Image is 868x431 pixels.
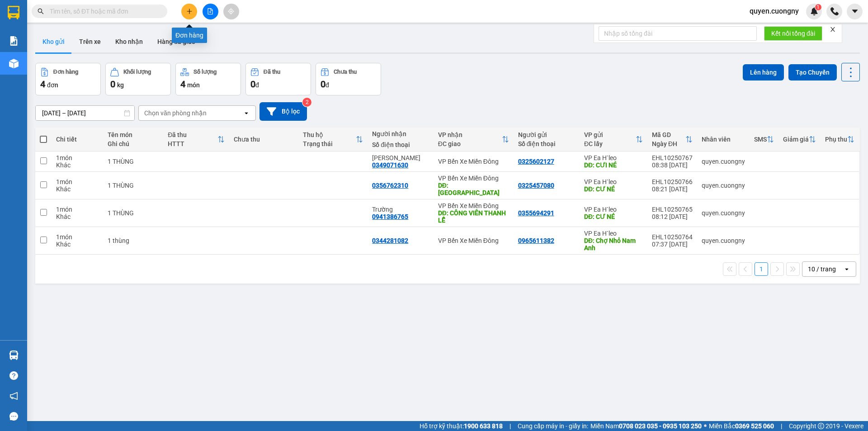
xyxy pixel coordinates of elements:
[652,131,685,138] div: Mã GD
[334,69,357,75] div: Chưa thu
[709,421,774,431] span: Miền Bắc
[250,79,255,90] span: 0
[750,128,778,152] th: Toggle SortBy
[816,4,820,10] span: 1
[518,237,554,244] div: 0965611382
[438,175,509,182] div: VP Bến Xe Miền Đông
[509,421,511,431] span: |
[325,81,329,89] span: đ
[372,161,408,169] div: 0349071630
[207,8,213,14] span: file-add
[771,28,815,38] span: Kết nối tổng đài
[584,140,636,147] div: ĐC lấy
[108,237,159,244] div: 1 thùng
[584,161,643,169] div: DĐ: CƯI NÉ
[652,178,693,185] div: EHL10250766
[743,64,784,81] button: Lên hàng
[108,31,150,52] button: Kho nhận
[180,79,185,90] span: 4
[372,141,429,148] div: Số điện thoại
[172,28,207,43] div: Đơn hàng
[372,130,429,137] div: Người nhận
[321,79,325,90] span: 0
[56,178,99,185] div: 1 món
[181,4,197,19] button: plus
[438,140,502,147] div: ĐC giao
[464,422,503,430] strong: 1900 633 818
[372,237,408,244] div: 0344281082
[255,81,259,89] span: đ
[123,69,151,75] div: Khối lượng
[830,7,839,15] img: phone-icon
[652,185,693,193] div: 08:21 [DATE]
[168,140,217,147] div: HTTT
[580,128,647,152] th: Toggle SortBy
[584,131,636,138] div: VP gửi
[47,81,58,89] span: đơn
[38,8,44,14] span: search
[851,7,859,15] span: caret-down
[56,154,99,161] div: 1 món
[438,158,509,165] div: VP Bến Xe Miền Đông
[652,161,693,169] div: 08:38 [DATE]
[264,69,280,75] div: Đã thu
[810,7,818,15] img: icon-new-feature
[518,209,554,217] div: 0355694291
[228,8,234,14] span: aim
[36,106,134,120] input: Select a date range.
[825,136,847,143] div: Phụ thu
[434,128,514,152] th: Toggle SortBy
[56,206,99,213] div: 1 món
[702,237,745,244] div: quyen.cuongny
[117,81,124,89] span: kg
[742,5,806,17] span: quyen.cuongny
[788,64,837,81] button: Tạo Chuyến
[518,421,588,431] span: Cung cấp máy in - giấy in:
[438,209,509,224] div: DĐ: CÔNG VIÊN THANH LỄ
[298,128,368,152] th: Toggle SortBy
[234,136,294,143] div: Chưa thu
[150,31,203,52] button: Hàng đã giao
[108,140,159,147] div: Ghi chú
[438,202,509,209] div: VP Bến Xe Miền Đông
[438,131,502,138] div: VP nhận
[584,213,643,220] div: DĐ: CƯ NÉ
[35,63,101,95] button: Đơn hàng4đơn
[647,128,697,152] th: Toggle SortBy
[652,233,693,241] div: EHL10250764
[108,209,159,217] div: 1 THÙNG
[815,4,821,10] sup: 1
[584,237,643,251] div: DĐ: Chợ Nhỏ Nam Anh
[830,26,836,33] span: close
[9,36,19,46] img: solution-icon
[584,185,643,193] div: DĐ: CƯ NÉ
[9,392,18,400] span: notification
[754,136,767,143] div: SMS
[755,262,768,276] button: 1
[108,131,159,138] div: Tên món
[223,4,239,19] button: aim
[619,422,702,430] strong: 0708 023 035 - 0935 103 250
[187,81,200,89] span: món
[50,6,156,16] input: Tìm tên, số ĐT hoặc mã đơn
[702,182,745,189] div: quyen.cuongny
[652,206,693,213] div: EHL10250765
[9,59,19,68] img: warehouse-icon
[584,178,643,185] div: VP Ea H`leo
[590,421,702,431] span: Miền Nam
[56,185,99,193] div: Khác
[420,421,503,431] span: Hỗ trợ kỹ thuật:
[735,422,774,430] strong: 0369 525 060
[56,136,99,143] div: Chi tiết
[144,109,207,118] div: Chọn văn phòng nhận
[105,63,171,95] button: Khối lượng0kg
[108,182,159,189] div: 1 THÙNG
[56,213,99,220] div: Khác
[652,241,693,248] div: 07:37 [DATE]
[372,154,429,161] div: Trịnh Ngọc Lương
[783,136,809,143] div: Giảm giá
[316,63,381,95] button: Chưa thu0đ
[203,4,218,19] button: file-add
[163,128,229,152] th: Toggle SortBy
[438,237,509,244] div: VP Bến Xe Miền Đông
